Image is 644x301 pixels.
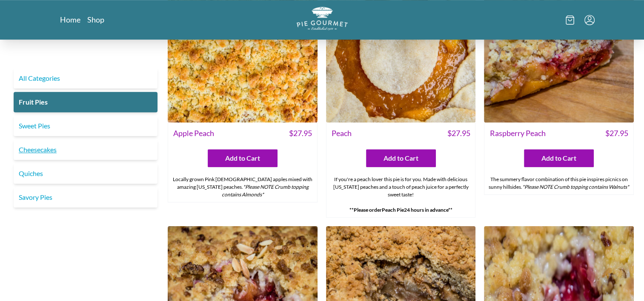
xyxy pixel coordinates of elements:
[297,7,348,30] img: logo
[366,149,436,167] button: Add to Cart
[222,184,309,198] em: *Please NOTE Crumb topping contains Almonds*
[384,153,418,163] span: Add to Cart
[173,128,214,139] span: Apple Peach
[297,7,348,33] a: Logo
[14,92,157,112] a: Fruit Pies
[14,116,157,136] a: Sweet Pies
[541,153,576,163] span: Add to Cart
[332,128,352,139] span: Peach
[489,128,545,139] span: Raspberry Peach
[484,172,633,194] div: The summery flavor combination of this pie inspires picnics on sunny hillsides.
[60,14,80,25] a: Home
[447,128,470,139] span: $ 27.95
[14,163,157,184] a: Quiches
[522,184,629,190] em: *Please NOTE Crumb topping contains Walnuts*
[225,153,260,163] span: Add to Cart
[524,149,594,167] button: Add to Cart
[382,207,404,213] strong: Peach Pie
[349,207,452,213] strong: **Please order 24 hours in advance**
[87,14,104,25] a: Shop
[289,128,312,139] span: $ 27.95
[14,68,157,88] a: All Categories
[326,172,475,217] div: If you're a peach lover this pie is for you. Made with delicious [US_STATE] peaches and a touch o...
[584,15,595,25] button: Menu
[605,128,628,139] span: $ 27.95
[14,139,157,160] a: Cheesecakes
[208,149,278,167] button: Add to Cart
[14,187,157,207] a: Savory Pies
[168,172,317,202] div: Locally grown Pink [DEMOGRAPHIC_DATA] apples mixed with amazing [US_STATE] peaches.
